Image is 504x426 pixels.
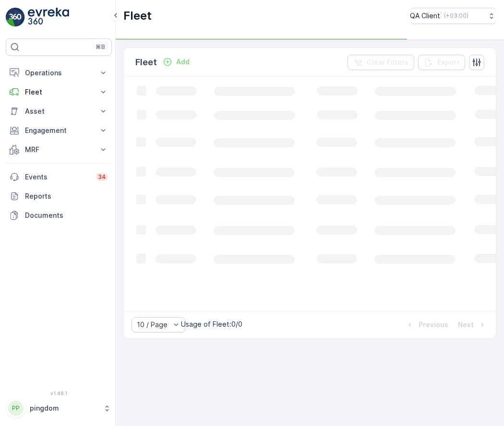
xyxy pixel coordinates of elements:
[6,63,112,83] button: Operations
[28,8,69,27] img: logo_light-DOdMpM7g.png
[458,320,474,330] p: Next
[457,319,488,331] button: Next
[25,87,93,97] p: Fleet
[135,56,157,69] p: Fleet
[6,390,112,396] span: v 1.48.1
[159,56,193,68] button: Add
[6,8,25,27] img: logo
[6,187,112,206] a: Reports
[176,57,190,67] p: Add
[6,206,112,225] a: Documents
[25,145,93,154] p: MRF
[418,55,465,70] button: Export
[6,121,112,140] button: Engagement
[444,12,468,20] p: ( +03:00 )
[25,191,108,201] p: Reports
[6,83,112,102] button: Fleet
[25,106,93,116] p: Asset
[123,8,152,24] p: Fleet
[98,173,106,181] p: 34
[6,167,112,187] a: Events34
[25,172,90,182] p: Events
[367,58,408,67] p: Clear Filters
[25,68,93,78] p: Operations
[30,403,98,413] p: pingdom
[25,126,93,135] p: Engagement
[8,401,24,416] div: PP
[6,140,112,159] button: MRF
[25,211,108,220] p: Documents
[410,8,496,24] button: QA Client(+03:00)
[419,320,448,330] p: Previous
[404,319,449,331] button: Previous
[181,319,242,329] p: Usage of Fleet : 0/0
[348,55,414,70] button: Clear Filters
[6,102,112,121] button: Asset
[6,398,112,418] button: PPpingdom
[96,43,105,51] p: ⌘B
[437,58,459,67] p: Export
[410,11,440,21] p: QA Client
